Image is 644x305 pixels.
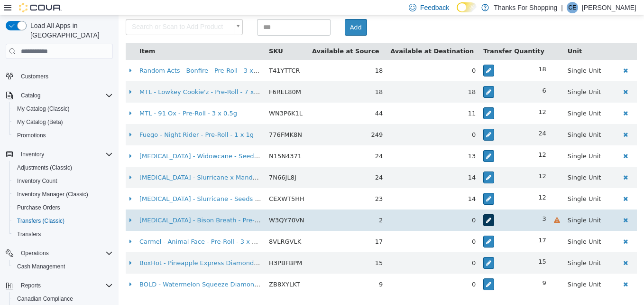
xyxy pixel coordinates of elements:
a: MTL - Lowkey Cookie'z - Pre-Roll - 7 x 0.5g [21,73,151,80]
span: 13 [350,137,358,144]
span: Adjustments (Classic) [17,164,72,172]
button: Delete [499,198,515,212]
a: Customers [17,71,52,82]
a: Inventory Count [13,175,61,187]
div: 12 [365,178,428,187]
a: Promotions [13,130,50,141]
span: Single Unit [449,137,483,144]
span: 0 [353,244,357,251]
img: Cova [19,3,62,12]
span: Inventory [17,149,113,160]
button: Transfers (Classic) [9,214,117,228]
button: Delete [499,70,515,84]
button: Reports [17,280,45,291]
span: Catalog [21,92,40,99]
button: Inventory [17,149,48,160]
button: Adjustments (Classic) [9,161,117,174]
a: [MEDICAL_DATA] - Bison Breath - Pre-Roll - 10 x 0.5g [21,201,183,209]
span: Single Unit [449,95,483,102]
span: 11 [350,95,358,102]
a: Search or Scan to Add Product [7,4,124,20]
span: Promotions [17,132,46,139]
span: 44 [257,95,265,102]
span: Inventory Manager (Classic) [13,189,113,200]
a: BoxHot - Pineapple Express Diamond Doobies - Infused Pre-Roll - 2 x 0.5g [21,244,248,251]
span: ZB8XYLKT [150,266,182,273]
p: [PERSON_NAME] [582,2,636,13]
span: 776FMK8N [150,116,184,123]
button: Catalog [17,90,44,101]
span: CE [569,2,577,13]
a: Carmel - Animal Face - Pre-Roll - 3 x 0.5g [21,223,147,230]
span: CEXWT5HH [150,180,186,187]
button: Transfer Quantity [365,31,428,41]
a: My Catalog (Beta) [13,116,67,128]
div: 9 [365,263,428,273]
button: Cash Management [9,260,117,273]
span: Customers [17,70,113,82]
span: Cash Management [13,261,113,272]
span: Single Unit [449,223,483,230]
a: BOLD - Watermelon Squeeze Diamond - Infused Pre-Roll - 5 x 0.4g [21,266,225,273]
span: Purchase Orders [17,204,60,211]
span: Inventory [21,151,44,158]
span: 2 [260,201,264,209]
div: 12 [365,156,428,166]
span: 17 [257,223,265,230]
div: 24 [365,114,428,123]
span: Single Unit [449,159,483,166]
button: Transfers [9,228,117,241]
span: Purchase Orders [13,202,113,213]
div: 12 [365,92,428,102]
span: 14 [350,159,358,166]
span: Reports [17,280,113,291]
button: Catalog [2,89,117,102]
span: My Catalog (Beta) [13,116,113,128]
span: 0 [353,266,357,273]
span: Transfers (Classic) [13,215,113,227]
button: Delete [499,134,515,148]
a: Inventory Manager (Classic) [13,189,92,200]
button: Delete [499,262,515,276]
span: Promotions [13,130,113,141]
a: [MEDICAL_DATA] - Slurricane - Seeds - 5 x 1g [21,180,160,187]
span: 24 [257,137,265,144]
button: Delete [499,91,515,105]
span: H3PBFBPM [150,244,184,251]
span: 18 [257,73,265,80]
button: Promotions [9,129,117,142]
span: Single Unit [449,180,483,187]
span: WN3P6K1L [150,95,184,102]
span: 7N66JL8J [150,159,178,166]
span: Single Unit [449,116,483,123]
div: 18 [365,49,428,59]
span: Feedback [420,3,449,12]
a: [MEDICAL_DATA] - Widowcane - Seeds - 5 x 1g [21,137,164,144]
a: My Catalog (Classic) [13,103,74,114]
span: 0 [353,116,357,123]
span: T41YTTCR [150,52,181,59]
button: Inventory Manager (Classic) [9,188,117,201]
p: | [561,2,563,13]
button: Delete [499,48,515,62]
a: [MEDICAL_DATA] - Slurricane x Mandarin Cookies - Seeds - 5 x 1g [21,159,222,166]
span: My Catalog (Classic) [13,103,113,114]
a: Random Acts - Bonfire - Pre-Roll - 3 x 0.5g [21,52,150,59]
span: Transfers [13,229,113,240]
div: 12 [365,135,428,144]
button: Reports [2,279,117,292]
span: 15 [257,244,265,251]
button: Delete [499,113,515,126]
span: My Catalog (Beta) [17,118,63,126]
a: Canadian Compliance [13,293,77,305]
span: 24 [257,159,265,166]
div: 15 [365,242,428,251]
div: Cliff Evans [567,2,578,13]
a: Adjustments (Classic) [13,162,76,173]
span: 0 [353,201,357,209]
button: Delete [499,219,515,233]
span: Inventory Manager (Classic) [17,191,88,198]
button: Customers [2,69,117,83]
button: Delete [499,155,515,169]
span: Reports [21,282,41,289]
